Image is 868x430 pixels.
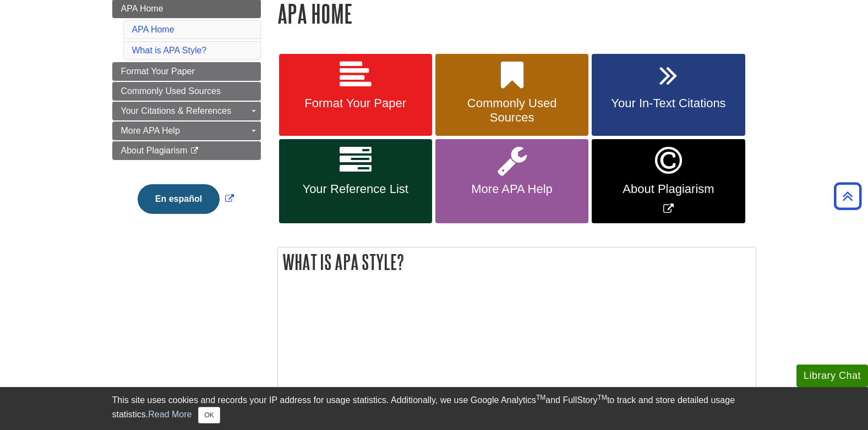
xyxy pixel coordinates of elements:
span: Format Your Paper [121,67,195,76]
a: Commonly Used Sources [435,54,588,136]
button: En español [138,184,220,214]
h2: What is APA Style? [278,247,756,277]
span: Format Your Paper [287,96,424,111]
a: Link opens in new window [135,194,237,203]
a: About Plagiarism [112,141,261,160]
span: More APA Help [444,182,580,196]
span: Commonly Used Sources [121,86,221,96]
span: About Plagiarism [600,182,736,196]
i: This link opens in a new window [190,147,199,155]
a: Commonly Used Sources [112,82,261,101]
sup: TM [536,394,545,401]
a: Back to Top [830,189,865,203]
a: Read More [148,410,192,419]
a: Your Reference List [279,139,432,223]
span: Your In-Text Citations [600,96,736,111]
span: APA Home [121,4,163,13]
a: APA Home [132,25,174,34]
button: Library Chat [796,365,868,387]
a: More APA Help [435,139,588,223]
a: Link opens in new window [592,139,745,223]
a: What is APA Style? [132,46,207,55]
span: Commonly Used Sources [444,96,580,125]
span: Your Reference List [287,182,424,196]
a: Format Your Paper [112,62,261,81]
a: Your In-Text Citations [592,54,745,136]
span: Your Citations & References [121,106,231,115]
a: More APA Help [112,122,261,140]
span: More APA Help [121,126,180,135]
a: Format Your Paper [279,54,432,136]
div: This site uses cookies and records your IP address for usage statistics. Additionally, we use Goo... [112,394,756,423]
button: Close [198,407,220,423]
span: About Plagiarism [121,146,188,155]
sup: TM [598,394,607,401]
a: Your Citations & References [112,102,261,120]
